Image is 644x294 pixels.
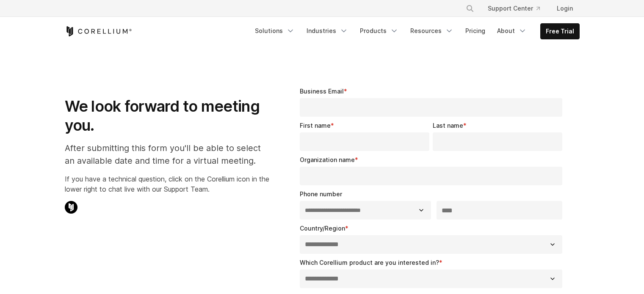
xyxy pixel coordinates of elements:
[250,23,300,38] a: Solutions
[300,190,342,198] span: Phone number
[301,23,353,38] a: Industries
[65,97,269,135] h1: We look forward to meeting you.
[550,1,580,16] a: Login
[65,142,269,167] p: After submitting this form you'll be able to select an available date and time for a virtual meet...
[462,1,478,16] button: Search
[492,23,532,38] a: About
[541,24,579,39] a: Free Trial
[481,1,547,16] a: Support Center
[460,23,490,38] a: Pricing
[300,156,355,163] span: Organization name
[300,225,345,232] span: Country/Region
[65,174,269,194] p: If you have a technical question, click on the Corellium icon in the lower right to chat live wit...
[355,23,404,38] a: Products
[433,122,463,129] span: Last name
[300,259,439,266] span: Which Corellium product are you interested in?
[250,23,580,39] div: Navigation Menu
[405,23,459,38] a: Resources
[456,1,580,16] div: Navigation Menu
[300,122,331,129] span: First name
[65,26,132,36] a: Corellium Home
[65,201,77,214] img: Corellium Chat Icon
[300,88,344,95] span: Business Email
